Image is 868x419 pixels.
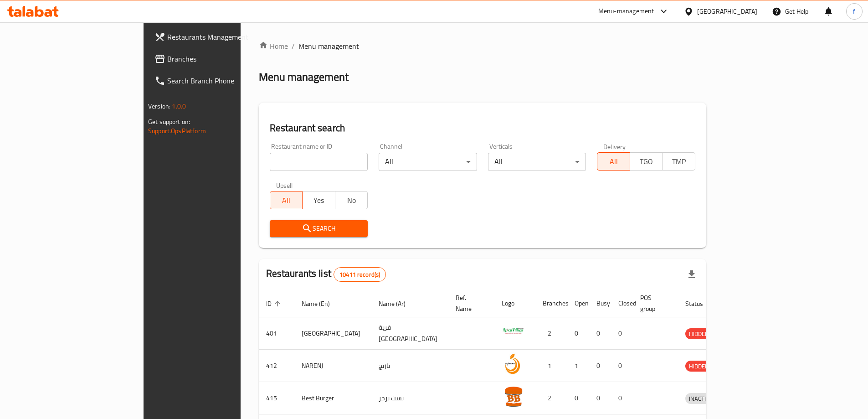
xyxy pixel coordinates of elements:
div: HIDDEN [685,361,713,372]
span: INACTIVE [685,393,716,404]
div: All [488,153,586,171]
div: Menu-management [598,6,654,17]
th: Closed [611,290,633,317]
li: / [292,41,295,52]
button: No [335,191,368,209]
td: 0 [567,382,589,414]
h2: Restaurant search [270,121,695,135]
td: 0 [589,382,611,414]
td: قرية [GEOGRAPHIC_DATA] [371,317,448,350]
a: Support.OpsPlatform [148,125,206,137]
input: Search for restaurant name or ID.. [270,153,368,171]
span: ID [266,298,283,309]
div: Export file [681,264,703,285]
label: Upsell [276,182,293,188]
button: Yes [302,191,335,209]
span: TMP [666,155,692,168]
td: 0 [611,317,633,350]
img: NARENJ [502,352,524,375]
button: TMP [662,152,695,171]
span: Restaurants Management [167,31,281,42]
button: All [270,191,303,209]
label: Delivery [603,143,626,150]
a: Branches [147,48,288,70]
nav: breadcrumb [259,41,706,52]
div: All [379,153,477,171]
img: Spicy Village [502,320,524,343]
span: HIDDEN [685,329,713,339]
a: Search Branch Phone [147,70,288,92]
button: TGO [630,152,663,171]
span: 1.0.0 [172,100,186,112]
span: f [853,6,855,16]
td: 1 [567,350,589,382]
span: POS group [640,292,667,314]
span: Ref. Name [456,292,483,314]
td: نارنج [371,350,448,382]
a: Restaurants Management [147,26,288,48]
span: Yes [306,194,332,207]
h2: Menu management [259,70,349,84]
img: Best Burger [502,385,524,408]
span: Branches [167,53,281,64]
h2: Restaurants list [266,267,386,282]
span: Search [277,223,361,234]
span: TGO [634,155,659,168]
td: Best Burger [294,382,371,414]
span: Name (Ar) [379,298,417,309]
td: NARENJ [294,350,371,382]
td: بست برجر [371,382,448,414]
button: All [597,152,630,171]
span: No [339,194,365,207]
td: 2 [535,382,567,414]
th: Open [567,290,589,317]
span: Get support on: [148,116,190,128]
th: Logo [494,290,535,317]
span: All [274,194,299,207]
td: 0 [589,350,611,382]
td: 0 [567,317,589,350]
div: Total records count [334,267,386,282]
button: Search [270,220,368,237]
th: Busy [589,290,611,317]
span: Version: [148,100,170,112]
td: 2 [535,317,567,350]
span: Name (En) [302,298,342,309]
span: All [601,155,627,168]
td: 1 [535,350,567,382]
span: HIDDEN [685,361,713,372]
div: [GEOGRAPHIC_DATA] [697,6,757,16]
span: Status [685,298,715,309]
td: 0 [611,350,633,382]
td: 0 [611,382,633,414]
span: 10411 record(s) [334,270,385,279]
td: [GEOGRAPHIC_DATA] [294,317,371,350]
th: Branches [535,290,567,317]
span: Search Branch Phone [167,75,281,86]
td: 0 [589,317,611,350]
span: Menu management [298,41,359,52]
